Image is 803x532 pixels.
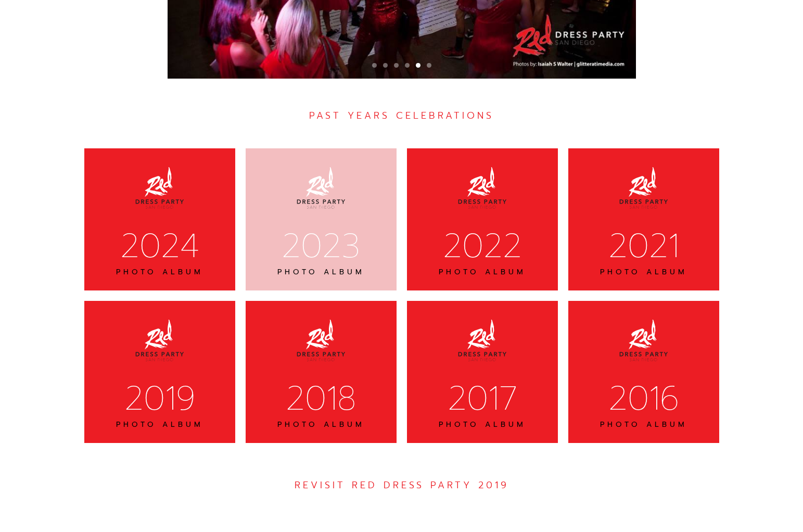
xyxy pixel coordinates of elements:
a: 2017PHOTO ALBUM [407,301,558,443]
div: 2016 [582,377,706,420]
div: PHOTO ALBUM [98,420,222,429]
div: 2018 [259,377,383,420]
a: 2021PHOTO ALBUM [568,148,719,290]
div: Show slide 6 of 6 [427,63,431,68]
a: 2022PHOTO ALBUM [407,148,558,290]
a: 2019PHOTO ALBUM [84,301,235,443]
div: 2022 [420,224,544,268]
div: 2023 [259,224,383,268]
div: 2021 [582,224,706,268]
div: Show slide 1 of 6 [372,63,377,68]
div: PHOTO ALBUM [582,420,706,429]
div: PHOTO ALBUM [420,268,544,277]
div: PHOTO ALBUM [259,420,383,429]
div: Show slide 5 of 6 [416,63,420,68]
div: PHOTO ALBUM [259,268,383,277]
div: 2019 [98,377,222,420]
div: PHOTO ALBUM [98,268,222,277]
div: Show slide 3 of 6 [394,63,399,68]
div: REVISIT RED DRESS PARTY 2019 [79,479,724,491]
div: Show slide 4 of 6 [405,63,410,68]
div: 2017 [420,377,544,420]
a: 2018PHOTO ALBUM [246,301,397,443]
a: 2024PHOTO ALBUM [84,148,235,290]
div: Show slide 2 of 6 [383,63,388,68]
div: 2024 [98,224,222,268]
div: PAST YEARS CELEBRATIONS [79,110,724,122]
a: 2016PHOTO ALBUM [568,301,719,443]
div: PHOTO ALBUM [582,268,706,277]
a: 2023PHOTO ALBUM [246,148,397,290]
div: PHOTO ALBUM [420,420,544,429]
